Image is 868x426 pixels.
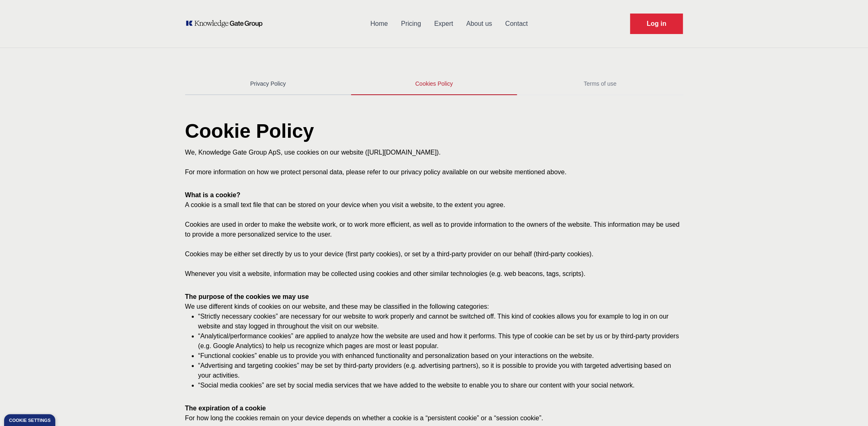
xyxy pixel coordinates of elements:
[428,13,460,34] a: Expert
[499,13,534,34] a: Contact
[185,249,683,259] p: Cookies may be either set directly by us to your device (first party cookies), or set by a third-...
[185,73,683,95] div: Tabs
[9,418,50,423] div: Cookie settings
[185,403,683,413] h2: The expiration of a cookie
[185,269,683,279] p: Whenever you visit a website, information may be collected using cookies and other similar techno...
[185,73,351,95] a: Privacy Policy
[198,331,683,351] li: “Analytical/performance cookies” are applied to analyze how the website are used and how it perfo...
[198,312,683,331] li: “Strictly necessary cookies” are necessary for our website to work properly and cannot be switche...
[185,167,683,177] p: For more information on how we protect personal data, please refer to our privacy policy availabl...
[185,413,683,423] p: For how long the cookies remain on your device depends on whether a cookie is a “persistent cooki...
[185,292,683,302] h2: The purpose of the cookies we may use
[185,20,268,28] a: KOL Knowledge Platform: Talk to Key External Experts (KEE)
[185,121,683,148] h1: Cookie Policy
[364,13,394,34] a: Home
[630,14,683,34] a: Request Demo
[351,73,517,95] a: Cookies Policy
[185,220,683,239] p: Cookies are used in order to make the website work, or to work more efficient, as well as to prov...
[198,380,683,390] li: “Social media cookies” are set by social media services that we have added to the website to enab...
[827,387,868,426] iframe: Chat Widget
[198,351,683,361] li: “Functional cookies” enable us to provide you with enhanced functionality and personalization bas...
[185,148,683,157] p: We, Knowledge Gate Group ApS, use cookies on our website ([URL][DOMAIN_NAME]).
[185,302,683,312] p: We use different kinds of cookies on our website, and these may be classified in the following ca...
[517,73,683,95] a: Terms of use
[185,190,683,200] h2: What is a cookie?
[198,361,683,380] li: “Advertising and targeting cookies” may be set by third-party providers (e.g. advertising partner...
[185,200,683,210] p: A cookie is a small text file that can be stored on your device when you visit a website, to the ...
[394,13,428,34] a: Pricing
[460,13,499,34] a: About us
